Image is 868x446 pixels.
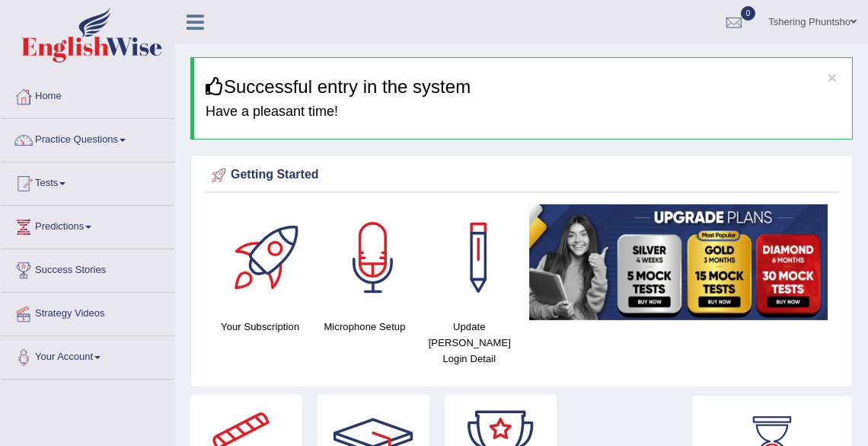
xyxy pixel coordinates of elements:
h3: Successful entry in the system [206,77,841,97]
a: Practice Questions [1,119,174,157]
h4: Microphone Setup [320,319,409,335]
img: small5.jpg [529,204,828,320]
div: Getting Started [208,164,835,187]
h4: Update [PERSON_NAME] Login Detail [425,319,514,367]
a: Success Stories [1,249,174,287]
a: Home [1,75,174,114]
a: Strategy Videos [1,293,174,331]
button: × [828,69,837,85]
a: Your Account [1,336,174,374]
span: 0 [741,6,756,21]
a: Tests [1,162,174,201]
h4: Have a pleasant time! [206,104,841,120]
a: Predictions [1,206,174,244]
h4: Your Subscription [215,319,305,335]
